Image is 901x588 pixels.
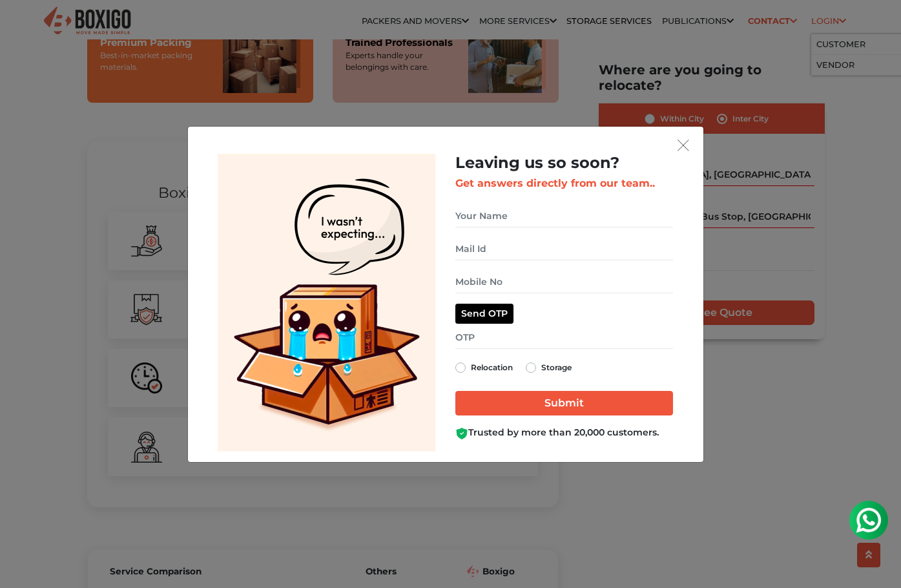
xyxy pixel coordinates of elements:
h2: Leaving us so soon? [455,154,673,173]
input: Your Name [455,205,673,227]
input: Mail Id [455,238,673,260]
img: exit [678,140,689,151]
label: Storage [541,360,572,375]
input: Submit [455,391,673,415]
input: Mobile No [455,271,673,293]
input: OTP [455,326,673,349]
img: Boxigo Customer Shield [455,427,468,440]
h3: Get answers directly from our team.. [455,177,673,189]
img: whatsapp-icon.svg [13,13,39,39]
label: Relocation [471,360,513,375]
img: Lead Welcome Image [218,154,436,452]
div: Trusted by more than 20,000 customers. [455,426,673,439]
button: Send OTP [455,304,513,324]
